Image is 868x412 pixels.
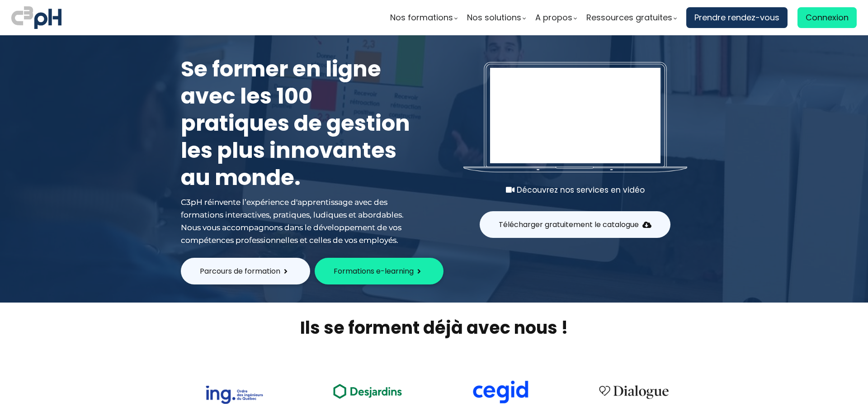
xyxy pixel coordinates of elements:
[181,56,416,191] h1: Se former en ligne avec les 100 pratiques de gestion les plus innovantes au monde.
[390,11,453,24] span: Nos formations
[205,386,263,404] img: 73f878ca33ad2a469052bbe3fa4fd140.png
[11,5,61,31] img: logo C3PH
[315,258,443,284] button: Formations e-learning
[472,380,529,404] img: cdf238afa6e766054af0b3fe9d0794df.png
[463,184,687,196] div: Découvrez nos services en vidéo
[586,11,672,24] span: Ressources gratuites
[694,11,779,24] span: Prendre rendez-vous
[181,196,416,246] div: C3pH réinvente l’expérience d'apprentissage avec des formations interactives, pratiques, ludiques...
[806,11,849,24] span: Connexion
[334,265,414,277] span: Formations e-learning
[181,258,310,284] button: Parcours de formation
[170,316,698,339] h2: Ils se forment déjà avec nous !
[797,7,857,28] a: Connexion
[535,11,572,24] span: A propos
[467,11,521,24] span: Nos solutions
[200,265,280,277] span: Parcours de formation
[686,7,788,28] a: Prendre rendez-vous
[480,211,670,238] button: Télécharger gratuitement le catalogue
[593,379,675,404] img: 4cbfeea6ce3138713587aabb8dcf64fe.png
[327,379,408,403] img: ea49a208ccc4d6e7deb170dc1c457f3b.png
[499,219,639,230] span: Télécharger gratuitement le catalogue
